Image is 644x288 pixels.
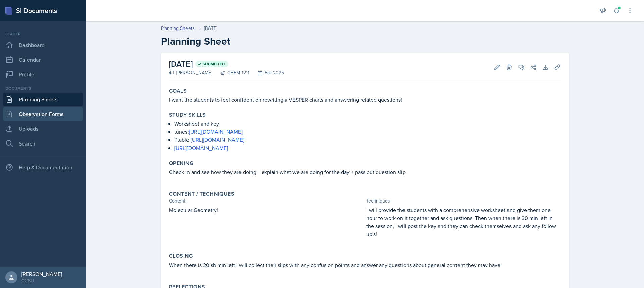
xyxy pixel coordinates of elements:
[3,85,83,91] div: Documents
[174,144,228,152] a: [URL][DOMAIN_NAME]
[3,38,83,52] a: Dashboard
[174,136,561,144] p: Ptable:
[169,112,206,118] label: Study Skills
[366,197,561,205] div: Techniques
[169,191,234,197] label: Content / Techniques
[21,271,62,277] div: [PERSON_NAME]
[169,197,364,205] div: Content
[3,53,83,66] a: Calendar
[169,168,561,176] p: Check in and see how they are doing + explain what we are doing for the day + pass out question slip
[174,128,561,136] p: tunes:
[169,96,561,104] p: I want the students to feel confident on rewriting a VESPER charts and answering related questions!
[174,120,561,128] p: Worksheet and key
[169,206,364,214] p: Molecular Geometry!
[169,58,284,70] h2: [DATE]
[3,31,83,37] div: Leader
[169,160,194,167] label: Opening
[169,69,212,76] div: [PERSON_NAME]
[249,69,284,76] div: Fall 2025
[21,277,62,284] div: GCSU
[366,206,561,238] p: I will provide the students with a comprehensive worksheet and give them one hour to work on it t...
[3,161,83,174] div: Help & Documentation
[191,136,244,143] a: [URL][DOMAIN_NAME]
[3,68,83,81] a: Profile
[161,25,195,32] a: Planning Sheets
[3,122,83,135] a: Uploads
[212,69,249,76] div: CHEM 1211
[161,35,569,47] h2: Planning Sheet
[3,107,83,121] a: Observation Forms
[203,61,225,67] span: Submitted
[169,88,187,94] label: Goals
[169,253,193,260] label: Closing
[204,25,217,32] div: [DATE]
[169,261,561,269] p: When there is 20ish min left I will collect their slips with any confusion points and answer any ...
[3,137,83,150] a: Search
[3,93,83,106] a: Planning Sheets
[189,128,243,135] a: [URL][DOMAIN_NAME]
